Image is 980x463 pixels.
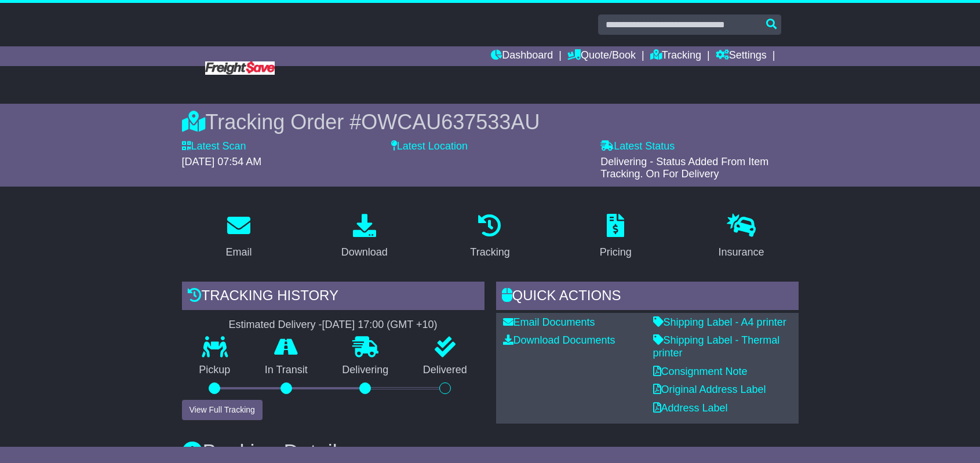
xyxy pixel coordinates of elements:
[653,334,780,359] a: Shipping Label - Thermal printer
[334,210,395,264] a: Download
[719,245,764,260] div: Insurance
[716,46,767,66] a: Settings
[470,245,509,260] div: Tracking
[182,140,246,153] label: Latest Scan
[592,210,639,264] a: Pricing
[182,319,484,331] div: Estimated Delivery -
[653,316,786,328] a: Shipping Label - A4 printer
[462,210,517,264] a: Tracking
[653,384,766,395] a: Original Address Label
[496,282,799,313] div: Quick Actions
[600,156,768,180] span: Delivering - Status Added From Item Tracking. On For Delivery
[218,210,259,264] a: Email
[503,316,595,328] a: Email Documents
[391,140,468,153] label: Latest Location
[567,46,636,66] a: Quote/Book
[711,210,772,264] a: Insurance
[361,110,540,134] span: OWCAU637533AU
[322,319,438,331] div: [DATE] 17:00 (GMT +10)
[406,364,484,377] p: Delivered
[650,46,701,66] a: Tracking
[182,364,248,377] p: Pickup
[225,245,252,260] div: Email
[600,140,675,153] label: Latest Status
[653,366,748,377] a: Consignment Note
[325,364,406,377] p: Delivering
[182,400,263,420] button: View Full Tracking
[341,245,388,260] div: Download
[205,61,275,75] img: Freight Save
[600,245,632,260] div: Pricing
[247,364,325,377] p: In Transit
[182,282,484,313] div: Tracking history
[653,402,728,414] a: Address Label
[182,156,262,167] span: [DATE] 07:54 AM
[503,334,615,346] a: Download Documents
[182,110,799,134] div: Tracking Order #
[491,46,553,66] a: Dashboard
